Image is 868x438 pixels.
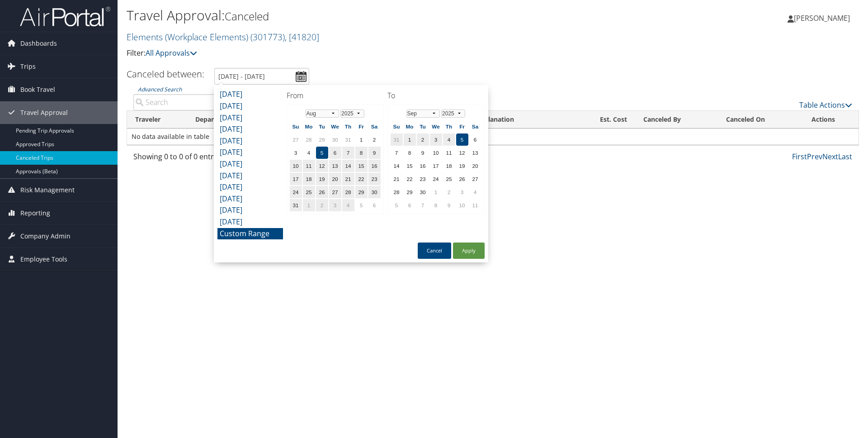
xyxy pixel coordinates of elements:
td: 25 [443,173,455,185]
td: 5 [391,199,403,211]
td: 17 [430,160,442,172]
th: Tu [417,120,429,133]
th: Mo [404,120,416,133]
td: 13 [469,147,481,159]
a: First [792,152,807,162]
td: 21 [342,173,354,185]
a: Prev [807,152,822,162]
th: Fr [355,120,368,133]
a: Next [822,152,838,162]
td: 27 [290,133,302,146]
td: 3 [456,186,468,198]
span: ( 301773 ) [250,31,285,43]
th: Canceled By: activate to sort column ascending [635,111,718,129]
td: 9 [368,147,381,159]
td: 12 [456,147,468,159]
td: 7 [342,147,354,159]
td: 30 [329,133,341,146]
td: 27 [329,186,341,198]
td: 25 [303,186,315,198]
td: 29 [355,186,368,198]
td: 2 [417,133,429,146]
td: 15 [404,160,416,172]
td: 16 [368,160,381,172]
td: 31 [290,199,302,211]
td: 15 [355,160,368,172]
td: 4 [469,186,481,198]
td: 14 [391,160,403,172]
th: Canceled On: activate to sort column ascending [718,111,803,129]
td: 8 [355,147,368,159]
span: Employee Tools [20,248,67,271]
td: 6 [329,147,341,159]
td: 31 [391,133,403,146]
td: 12 [316,160,328,172]
a: Last [838,152,852,162]
td: 7 [417,199,429,211]
td: 10 [456,199,468,211]
button: Apply [453,243,485,259]
span: [PERSON_NAME] [794,13,850,23]
td: 10 [430,147,442,159]
th: Tu [316,120,328,133]
li: [DATE] [217,112,283,124]
h4: From [287,90,384,100]
td: 30 [368,186,381,198]
h1: Travel Approval: [127,6,615,25]
li: [DATE] [217,158,283,170]
th: Departure: activate to sort column ascending [187,111,259,129]
td: 4 [443,133,455,146]
a: Elements (Workplace Elements) [127,31,319,43]
td: 23 [417,173,429,185]
li: [DATE] [217,205,283,216]
img: airportal-logo.png [20,6,110,27]
td: 24 [290,186,302,198]
li: [DATE] [217,170,283,182]
td: 6 [404,199,416,211]
td: 18 [303,173,315,185]
th: We [430,120,442,133]
div: Showing 0 to 0 of 0 entries [133,151,303,167]
td: 16 [417,160,429,172]
td: 9 [443,199,455,211]
td: 2 [443,186,455,198]
th: Su [391,120,403,133]
td: 5 [316,147,328,159]
h4: To [387,90,485,100]
input: Advanced Search [133,94,303,110]
td: 5 [456,133,468,146]
td: 29 [316,133,328,146]
td: 30 [417,186,429,198]
th: Actions [803,111,859,129]
td: 6 [469,133,481,146]
td: 29 [404,186,416,198]
td: 3 [430,133,442,146]
th: Details/Explanation [445,111,574,129]
th: Traveler: activate to sort column ascending [127,111,187,129]
td: 1 [430,186,442,198]
li: [DATE] [217,135,283,147]
td: 31 [342,133,354,146]
td: 4 [342,199,354,211]
th: Est. Cost: activate to sort column ascending [574,111,636,129]
li: [DATE] [217,193,283,205]
span: Travel Approval [20,101,68,124]
span: Reporting [20,202,50,224]
td: 1 [303,199,315,211]
td: 4 [303,147,315,159]
td: No data available in table [127,129,859,145]
td: 11 [443,147,455,159]
td: 26 [456,173,468,185]
th: Mo [303,120,315,133]
li: Custom Range [217,228,283,240]
td: 22 [404,173,416,185]
th: Th [342,120,354,133]
td: 11 [469,199,481,211]
td: 2 [368,133,381,146]
td: 23 [368,173,381,185]
td: 17 [290,173,302,185]
li: [DATE] [217,100,283,112]
th: Sa [368,120,381,133]
li: [DATE] [217,89,283,100]
td: 10 [290,160,302,172]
